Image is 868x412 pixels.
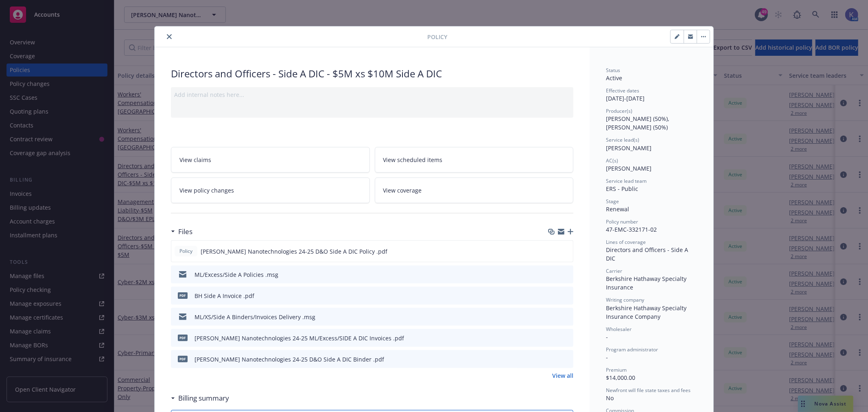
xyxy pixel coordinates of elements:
[606,226,657,233] span: 47-EMC-332171-02
[375,147,574,173] a: View scheduled items
[606,198,619,205] span: Stage
[606,115,671,131] span: [PERSON_NAME] (50%), [PERSON_NAME] (50%)
[606,157,618,164] span: AC(s)
[174,90,570,99] div: Add internal notes here...
[552,371,573,380] a: View all
[178,226,192,237] h3: Files
[606,394,614,402] span: No
[563,313,570,321] button: preview file
[201,247,387,256] span: [PERSON_NAME] Nanotechnologies 24-25 D&O Side A DIC Policy .pdf
[171,147,370,173] a: View claims
[383,186,422,195] span: View coverage
[606,144,652,152] span: [PERSON_NAME]
[178,248,194,255] span: Policy
[171,226,192,237] div: Files
[550,334,556,342] button: download file
[550,270,556,279] button: download file
[171,178,370,203] a: View policy changes
[606,74,622,82] span: Active
[606,136,639,143] span: Service lead(s)
[606,245,697,263] div: Directors and Officers - Side A DIC
[563,355,570,364] button: preview file
[606,267,622,274] span: Carrier
[563,270,570,279] button: preview file
[549,247,556,256] button: download file
[171,67,573,81] div: Directors and Officers - Side A DIC - $5M xs $10M Side A DIC
[383,156,443,164] span: View scheduled items
[606,87,697,103] div: [DATE] - [DATE]
[550,313,556,321] button: download file
[606,205,629,213] span: Renewal
[178,393,229,403] h3: Billing summary
[606,346,658,353] span: Program administrator
[606,387,691,394] span: Newfront will file state taxes and fees
[164,32,174,42] button: close
[179,186,234,195] span: View policy changes
[606,164,652,172] span: [PERSON_NAME]
[171,393,229,403] div: Billing summary
[606,275,688,291] span: Berkshire Hathaway Specialty Insurance
[563,291,570,300] button: preview file
[375,178,574,203] a: View coverage
[195,334,404,342] div: [PERSON_NAME] Nanotechnologies 24-25 ML/Excess/SIDE A DIC Invoices .pdf
[606,107,632,114] span: Producer(s)
[195,291,254,300] div: BH Side A Invoice .pdf
[606,218,638,225] span: Policy number
[606,296,644,303] span: Writing company
[606,333,608,341] span: -
[606,185,638,193] span: ERS - Public
[562,247,570,256] button: preview file
[195,270,278,279] div: ML/Excess/Side A Policies .msg
[563,334,570,342] button: preview file
[606,87,639,94] span: Effective dates
[606,67,620,74] span: Status
[195,355,384,364] div: [PERSON_NAME] Nanotechnologies 24-25 D&O Side A DIC Binder .pdf
[550,355,556,364] button: download file
[606,326,632,333] span: Wholesaler
[550,291,556,300] button: download file
[606,353,608,361] span: -
[606,239,646,245] span: Lines of coverage
[606,304,688,320] span: Berkshire Hathaway Specialty Insurance Company
[427,33,447,41] span: Policy
[606,178,647,184] span: Service lead team
[178,335,188,341] span: pdf
[606,366,627,373] span: Premium
[178,356,188,362] span: pdf
[179,156,211,164] span: View claims
[195,313,315,321] div: ML/XS/Side A Binders/Invoices Delivery .msg
[178,292,188,298] span: pdf
[606,374,635,381] span: $14,000.00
